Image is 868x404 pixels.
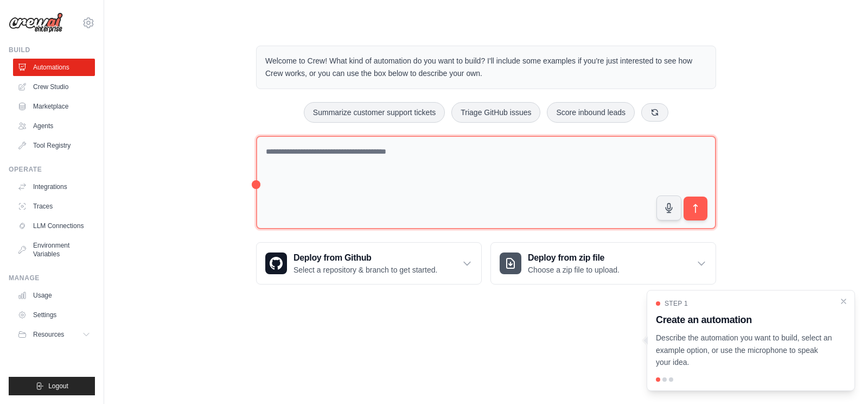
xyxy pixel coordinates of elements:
a: Tool Registry [13,137,95,154]
a: Settings [13,306,95,324]
button: Triage GitHub issues [451,102,540,123]
div: Operate [9,165,95,174]
span: Logout [48,382,68,390]
a: Traces [13,198,95,215]
a: Crew Studio [13,78,95,96]
a: Usage [13,287,95,304]
span: Resources [33,330,64,339]
button: Score inbound leads [547,102,635,123]
div: Manage [9,274,95,282]
button: Logout [9,377,95,395]
p: Select a repository & branch to get started. [293,264,437,275]
p: Choose a zip file to upload. [528,264,620,275]
a: LLM Connections [13,217,95,235]
button: Resources [13,326,95,343]
a: Agents [13,117,95,135]
h3: Deploy from Github [293,251,437,264]
h3: Create an automation [656,312,833,327]
button: Close walkthrough [839,297,848,306]
h3: Deploy from zip file [528,251,620,264]
p: Describe the automation you want to build, select an example option, or use the microphone to spe... [656,332,833,369]
a: Environment Variables [13,237,95,263]
button: Summarize customer support tickets [304,102,445,123]
a: Automations [13,59,95,76]
div: Build [9,46,95,54]
a: Integrations [13,178,95,195]
img: Logo [9,12,63,33]
span: Step 1 [665,299,688,308]
a: Marketplace [13,98,95,115]
div: Widget de chat [814,352,868,404]
p: Welcome to Crew! What kind of automation do you want to build? I'll include some examples if you'... [265,55,707,80]
iframe: Chat Widget [814,352,868,404]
